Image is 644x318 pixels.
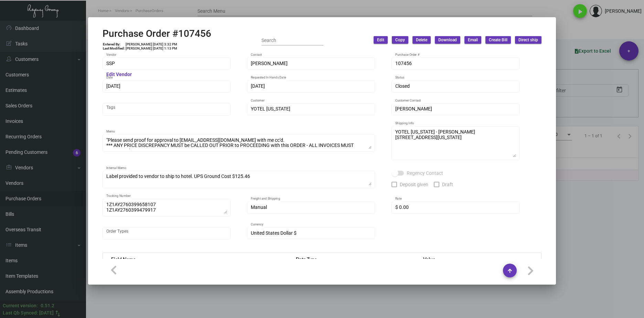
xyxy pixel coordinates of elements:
th: Value [416,253,541,265]
th: Data Type [289,253,416,265]
button: Edit [374,36,388,44]
span: Direct ship [518,37,538,43]
span: Download [438,37,457,43]
span: Email [468,37,478,43]
div: Last Qb Synced: [DATE] [3,309,54,317]
div: Current version: [3,302,38,309]
mat-hint: Edit Vendor [106,72,132,77]
span: Deposit given [400,180,428,189]
span: Copy [395,37,405,43]
td: Last Modified: [103,46,125,51]
td: Entered By: [103,42,125,46]
button: Create Bill [485,36,511,44]
span: Regency Contact [407,169,443,177]
span: Draft [442,180,453,189]
span: Delete [416,37,427,43]
span: Manual [251,204,267,210]
th: Field Name [103,253,289,265]
button: Direct ship [515,36,541,44]
button: Copy [392,36,408,44]
span: Closed [395,83,410,89]
button: Email [464,36,481,44]
h2: Purchase Order #107456 [103,28,211,40]
span: Create Bill [489,37,507,43]
td: [PERSON_NAME] [DATE] 3:32 PM [125,42,178,46]
button: Delete [412,36,431,44]
button: Download [435,36,460,44]
div: 0.51.2 [41,302,54,309]
td: [PERSON_NAME] [DATE] 1:13 PM [125,46,178,51]
span: Edit [377,37,384,43]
